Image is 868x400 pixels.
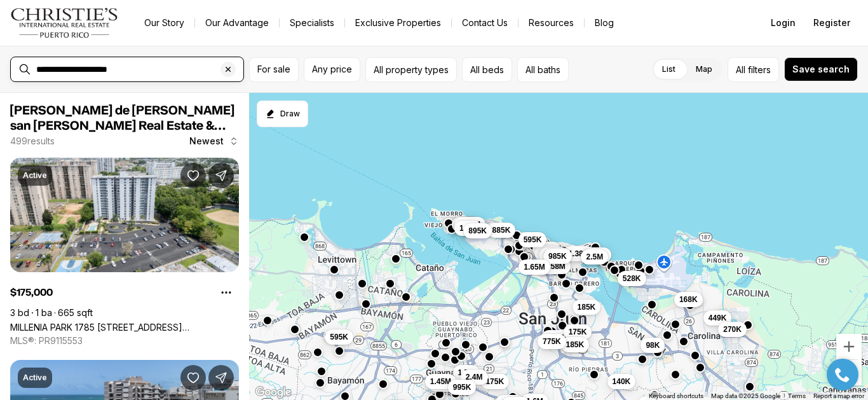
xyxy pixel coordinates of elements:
img: logo [10,8,119,38]
button: Start drawing [257,100,308,127]
button: Zoom in [836,334,862,359]
span: 1.48M [546,333,567,343]
span: 185K [578,302,596,312]
span: 595K [524,235,542,245]
a: Exclusive Properties [345,14,451,32]
button: Save Property: MILLENIA PARK 1785 CALLE J. FERRER Y FERRER 100 #Apt 1101 [180,163,206,188]
span: 885K [492,225,511,235]
span: 775K [543,336,561,347]
span: 595K [330,332,348,342]
button: Contact Us [452,14,518,32]
span: 185K [566,340,585,350]
span: Register [813,18,850,28]
button: 2.5M [581,249,608,265]
button: 595K [519,232,547,247]
button: Any price [304,57,360,82]
button: 350K [583,247,612,263]
span: 985K [548,251,567,261]
span: 1.1M [459,223,477,233]
a: Our Story [134,14,194,32]
button: 1.7M [453,365,480,380]
button: 175K [564,324,592,340]
button: For sale [249,57,299,82]
button: Allfilters [728,57,779,82]
button: 1.58M [539,259,571,274]
button: 995K [448,380,477,395]
button: All property types [365,57,457,82]
span: 140K [613,376,631,387]
a: Our Advantage [195,14,279,32]
button: 675K [532,242,561,257]
span: 98K [646,340,660,350]
a: Blog [585,14,624,32]
span: filters [748,63,771,76]
p: 499 results [10,136,55,146]
button: 595K [325,329,353,345]
span: 995K [453,382,471,392]
button: 449K [703,310,732,326]
a: Terms (opens in new tab) [788,392,806,399]
button: 185K [561,337,590,352]
p: Active [23,373,47,383]
button: 270K [718,322,747,337]
span: 2.4M [466,372,483,382]
span: 1.45M [430,376,451,387]
button: All baths [517,57,569,82]
a: Resources [519,14,584,32]
span: 4.75M [459,219,480,230]
button: 2.75M [539,247,570,263]
button: Property options [214,280,239,305]
button: 98K [641,338,665,353]
span: Newest [189,136,224,146]
button: Save search [784,57,858,81]
span: 1.65M [524,262,545,272]
button: 775K [538,334,566,349]
span: 900K [539,248,558,258]
label: List [652,58,686,81]
a: MILLENIA PARK 1785 CALLE J. FERRER Y FERRER 100 #Apt 1101, SAN JUAN, PR PR, 00921 [10,322,239,333]
span: 675K [538,244,556,254]
button: 1.65M [519,259,550,275]
label: Map [686,58,722,81]
p: Active [23,170,47,181]
button: 985K [543,249,572,264]
span: Map data ©2025 Google [711,392,780,399]
button: Login [763,10,803,36]
button: 1.1M [454,221,482,236]
button: 795K [452,217,480,232]
span: 1.58M [545,261,566,272]
button: Clear search input [220,57,243,81]
a: Specialists [280,14,344,32]
button: 175K [480,374,509,389]
button: 885K [487,223,516,238]
button: 168K [674,292,703,307]
span: Any price [312,64,352,74]
span: 449K [709,313,727,323]
a: Report a map error [813,392,864,399]
span: 2.5M [586,252,603,262]
span: For sale [257,64,290,74]
span: 175K [569,327,587,337]
button: 140K [607,374,636,389]
button: All beds [462,57,512,82]
span: [PERSON_NAME] de [PERSON_NAME] san [PERSON_NAME] Real Estate & Homes for Sale [10,104,234,148]
button: Save Property: 1507 ASHFORD #1202 [180,365,206,390]
span: All [736,63,745,76]
button: Share Property [208,365,234,390]
button: Share Property [208,163,234,188]
button: 2.4M [461,369,488,385]
button: Newest [182,128,247,154]
span: 1.7M [458,368,475,378]
button: 1.38M [563,246,594,261]
span: 1.38M [568,249,589,259]
button: Register [806,10,858,36]
button: 1.48M [541,330,573,345]
button: 4.75M [454,217,485,232]
button: 528K [618,271,646,286]
span: 270K [723,324,742,334]
span: 895K [468,226,487,236]
button: 185K [573,300,601,315]
span: Login [771,18,796,28]
span: 175K [485,376,504,387]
